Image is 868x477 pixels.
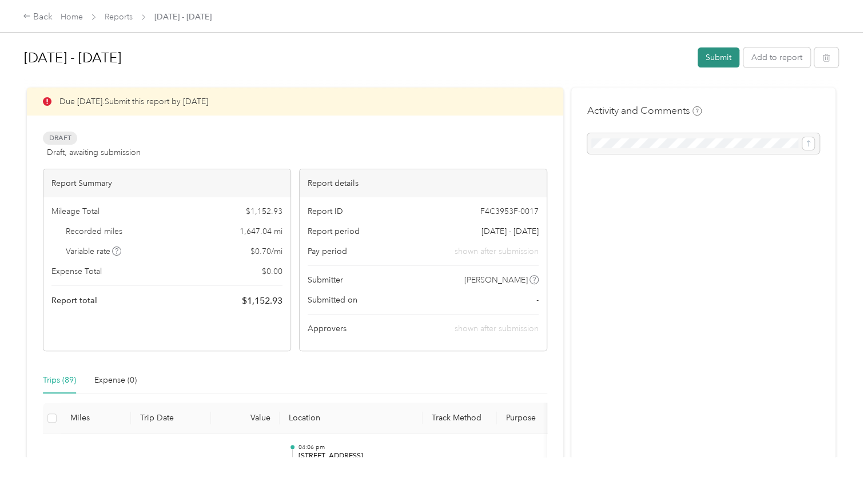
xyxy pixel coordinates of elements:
span: Recorded miles [66,225,122,237]
span: $ 1,152.93 [246,205,282,217]
span: Expense Total [51,265,102,277]
a: Home [61,12,83,22]
span: $ 0.00 [262,265,282,277]
span: [PERSON_NAME] [464,274,528,286]
a: Reports [105,12,133,22]
span: $ 0.70 / mi [250,245,282,257]
span: - [536,294,539,306]
span: Draft [43,132,77,145]
th: Miles [61,403,131,434]
th: Trip Date [131,403,211,434]
span: 1,647.04 mi [240,225,282,237]
span: Draft, awaiting submission [47,146,141,158]
th: Purpose [497,403,583,434]
th: Location [280,403,423,434]
span: Report ID [308,205,343,217]
span: [DATE] - [DATE] [481,225,539,237]
div: Report Summary [43,169,290,197]
th: Value [211,403,280,434]
th: Track Method [423,403,497,434]
span: Report total [51,295,97,307]
div: Report details [300,169,547,197]
iframe: Everlance-gr Chat Button Frame [804,413,868,477]
span: Submitter [308,274,343,286]
div: Trips (89) [43,374,76,387]
span: F4C3953F-0017 [480,205,539,217]
span: Mileage Total [51,205,99,217]
span: [DATE] - [DATE] [154,11,212,23]
span: shown after submission [455,324,539,333]
h1: Aug 1 - 31, 2025 [24,44,690,71]
p: 04:06 pm [298,443,413,451]
p: [STREET_ADDRESS] [298,451,413,462]
h4: Activity and Comments [587,104,702,118]
span: Approvers [308,323,347,335]
div: Back [23,10,53,24]
div: Due [DATE]. Submit this report by [DATE] [27,88,563,116]
div: Expense (0) [94,374,137,387]
button: Add to report [743,47,810,67]
span: Report period [308,225,360,237]
span: shown after submission [455,245,539,257]
span: $ 1,152.93 [242,294,282,308]
span: Variable rate [66,245,122,257]
button: Submit [698,47,739,67]
span: Submitted on [308,294,357,306]
span: Pay period [308,245,347,257]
